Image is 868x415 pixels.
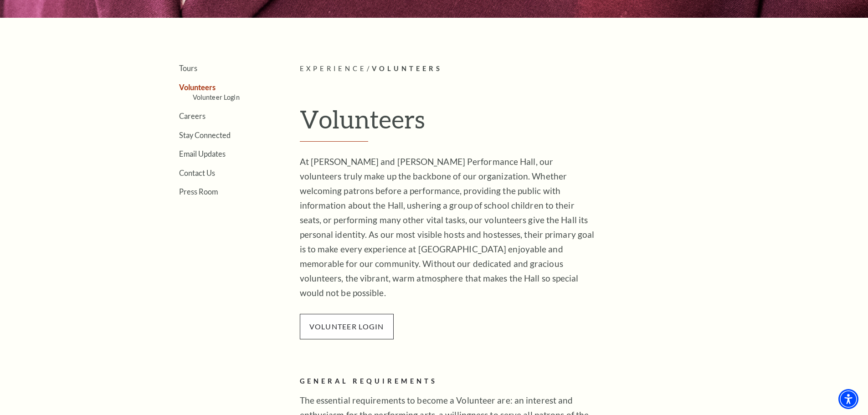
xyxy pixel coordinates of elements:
h2: GENERAL REQUIREMENTS [300,376,596,387]
p: At [PERSON_NAME] and [PERSON_NAME] Performance Hall, our volunteers truly make up the backbone of... [300,154,596,300]
span: Volunteers [372,65,442,72]
a: Tours [179,64,197,72]
a: Contact Us [179,169,215,177]
a: Volunteers [179,83,216,92]
a: Email Updates [179,149,226,158]
a: Volunteer Login [193,93,240,101]
a: Stay Connected [179,131,231,139]
a: Press Room [179,187,218,196]
div: Accessibility Menu [838,389,858,409]
span: Experience [300,65,367,72]
h1: Volunteers [300,104,717,142]
a: VOLUNTEER LOGIN [309,322,384,331]
a: Careers [179,112,205,120]
p: / [300,63,717,75]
